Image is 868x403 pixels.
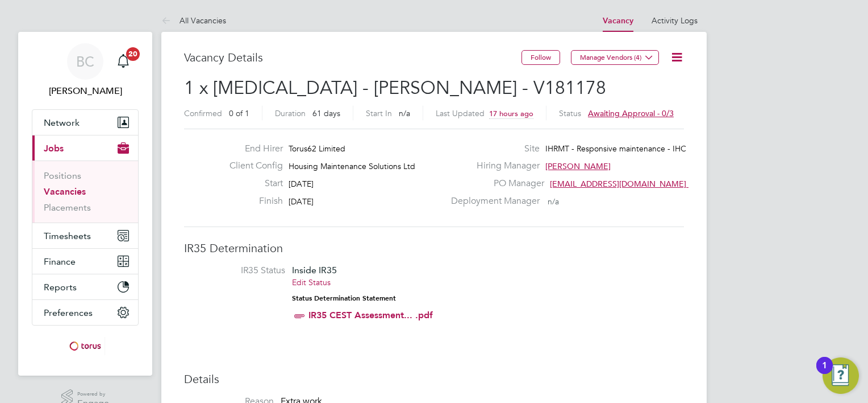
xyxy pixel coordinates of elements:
[275,108,306,118] label: Duration
[184,372,684,386] h3: Details
[32,249,138,274] button: Finance
[44,231,91,241] span: Timesheets
[822,365,827,380] div: 1
[548,196,559,207] span: n/a
[229,108,249,118] span: 0 of 1
[559,108,581,118] label: Status
[76,54,94,69] span: BC
[292,294,396,302] strong: Status Determination Statement
[32,110,138,135] button: Network
[184,77,606,99] span: 1 x [MEDICAL_DATA] - [PERSON_NAME] - V181178
[366,108,392,118] label: Start In
[289,161,415,171] span: Housing Maintenance Solutions Ltd
[44,170,81,181] a: Positions
[220,178,283,190] label: Start
[550,179,746,189] span: [EMAIL_ADDRESS][DOMAIN_NAME] working@toru…
[823,357,859,394] button: Open Resource Center, 1 new notification
[220,143,283,155] label: End Hirer
[161,15,226,26] a: All Vacancies
[603,16,633,26] a: Vacancy
[545,143,686,154] span: IHRMT - Responsive maintenance - IHC
[184,108,222,118] label: Confirmed
[312,108,340,118] span: 61 days
[652,15,698,26] a: Activity Logs
[308,310,433,320] a: IR35 CEST Assessment... .pdf
[292,277,331,287] a: Edit Status
[32,274,138,299] button: Reports
[18,32,152,376] nav: Main navigation
[32,43,139,98] a: BC[PERSON_NAME]
[444,195,540,207] label: Deployment Manager
[32,135,138,161] button: Jobs
[32,337,139,355] a: Go to home page
[44,307,93,318] span: Preferences
[126,47,140,61] span: 20
[44,202,91,213] a: Placements
[220,195,283,207] label: Finish
[571,50,659,65] button: Manage Vendors (4)
[292,265,337,275] span: Inside IR35
[184,50,521,65] h3: Vacancy Details
[289,196,314,207] span: [DATE]
[32,161,138,223] div: Jobs
[588,108,674,118] span: Awaiting approval - 0/3
[444,160,540,172] label: Hiring Manager
[521,50,560,65] button: Follow
[44,143,64,154] span: Jobs
[289,143,345,154] span: Torus62 Limited
[65,337,105,355] img: torus-logo-retina.png
[32,300,138,325] button: Preferences
[32,84,139,98] span: Brian Campbell
[444,143,540,155] label: Site
[399,108,410,118] span: n/a
[44,186,86,197] a: Vacancies
[77,389,109,399] span: Powered by
[289,179,314,189] span: [DATE]
[184,241,684,256] h3: IR35 Determination
[32,223,138,248] button: Timesheets
[220,160,283,172] label: Client Config
[44,282,77,293] span: Reports
[195,265,285,277] label: IR35 Status
[489,109,533,118] span: 17 hours ago
[112,43,135,80] a: 20
[44,256,76,267] span: Finance
[44,117,80,128] span: Network
[444,178,544,190] label: PO Manager
[545,161,611,171] span: [PERSON_NAME]
[436,108,485,118] label: Last Updated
